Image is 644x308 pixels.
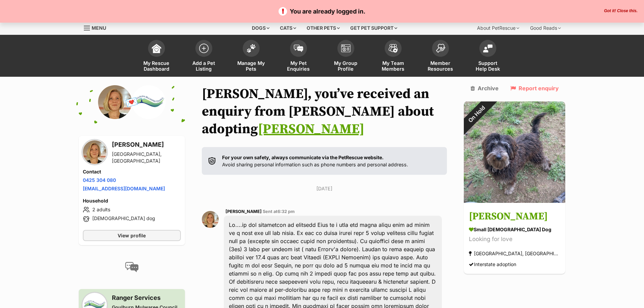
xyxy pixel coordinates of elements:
[83,168,181,175] h4: Contact
[425,60,456,72] span: Member Resources
[112,293,181,303] h3: Ranger Services
[294,45,303,52] img: pet-enquiries-icon-7e3ad2cf08bfb03b45e93fb7055b45f3efa6380592205ae92323e6603595dc1f.svg
[112,140,181,149] h3: [PERSON_NAME]
[222,155,384,160] strong: For your own safety, always communicate via the PetRescue website.
[464,197,565,204] a: On Hold
[302,21,344,35] div: Other pets
[602,8,640,14] button: Close the banner
[258,121,364,138] a: [PERSON_NAME]
[378,60,408,72] span: My Team Members
[464,204,565,274] a: [PERSON_NAME] small [DEMOGRAPHIC_DATA] Dog Looking for love [GEOGRAPHIC_DATA], [GEOGRAPHIC_DATA] ...
[464,101,565,203] img: Greg
[471,85,499,91] a: Archive
[228,37,275,77] a: Manage My Pets
[525,21,566,35] div: Good Reads
[133,37,180,77] a: My Rescue Dashboard
[473,60,503,72] span: Support Help Desk
[283,60,314,72] span: My Pet Enquiries
[275,21,301,35] div: Cats
[202,85,447,138] h1: [PERSON_NAME], you’ve received an enquiry from [PERSON_NAME] about adopting
[98,85,132,119] img: Allison Yurkowski profile pic
[124,95,139,110] span: 💌
[83,230,181,241] a: View profile
[341,44,351,52] img: group-profile-icon-3fa3cf56718a62981997c0bc7e787c4b2cf8bcc04b72c1350f741eb67cf2f40e.svg
[275,37,322,77] a: My Pet Enquiries
[322,37,369,77] a: My Group Profile
[236,60,266,72] span: Manage My Pets
[132,85,166,119] img: Goulburn Mulwaree Council profile pic
[247,21,274,35] div: Dogs
[469,235,560,244] div: Looking for love
[278,209,295,214] span: 6:32 pm
[152,44,161,53] img: dashboard-icon-eb2f2d2d3e046f16d808141f083e7271f6b2e854fb5c12c21221c1fb7104beca.svg
[83,215,181,223] li: [DEMOGRAPHIC_DATA] dog
[83,186,165,191] a: [EMAIL_ADDRESS][DOMAIN_NAME]
[464,37,511,77] a: Support Help Desk
[83,197,181,204] h4: Household
[331,60,361,72] span: My Group Profile
[472,21,524,35] div: About PetRescue
[112,151,181,164] div: [GEOGRAPHIC_DATA], [GEOGRAPHIC_DATA]
[455,92,499,136] div: On Hold
[125,262,139,272] img: conversation-icon-4a6f8262b818ee0b60e3300018af0b2d0b884aa5de6e9bcb8d3d4eeb1a70a7c4.svg
[222,154,408,168] p: Avoid sharing personal information such as phone numbers and personal address.
[469,209,560,224] h3: [PERSON_NAME]
[141,60,172,72] span: My Rescue Dashboard
[388,44,398,53] img: team-members-icon-5396bd8760b3fe7c0b43da4ab00e1e3bb1a5d9ba89233759b79545d2d3fc5d0d.svg
[92,25,106,31] span: Menu
[483,44,493,52] img: help-desk-icon-fdf02630f3aa405de69fd3d07c3f3aa587a6932b1a1747fa1d2bba05be0121f9.svg
[469,226,560,233] div: small [DEMOGRAPHIC_DATA] Dog
[83,140,106,164] img: Allison Yurkowski profile pic
[225,209,262,214] span: [PERSON_NAME]
[7,7,637,16] p: You are already logged in.
[84,21,111,33] a: Menu
[345,21,402,35] div: Get pet support
[263,209,295,214] span: Sent at
[417,37,464,77] a: Member Resources
[246,44,256,53] img: manage-my-pets-icon-02211641906a0b7f246fdf0571729dbe1e7629f14944591b6c1af311fb30b64b.svg
[83,206,181,214] li: 2 adults
[469,260,516,269] div: Interstate adoption
[118,232,146,239] span: View profile
[469,249,560,258] div: [GEOGRAPHIC_DATA], [GEOGRAPHIC_DATA]
[202,211,219,228] img: Allison Yurkowski profile pic
[369,37,417,77] a: My Team Members
[199,44,209,53] img: add-pet-listing-icon-0afa8454b4691262ce3f59096e99ab1cd57d4a30225e0717b998d2c9b9846f56.svg
[180,37,228,77] a: Add a Pet Listing
[83,177,116,183] a: 0425 304 080
[436,44,445,53] img: member-resources-icon-8e73f808a243e03378d46382f2149f9095a855e16c252ad45f914b54edf8863c.svg
[510,85,559,91] a: Report enquiry
[202,185,447,192] p: [DATE]
[189,60,219,72] span: Add a Pet Listing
